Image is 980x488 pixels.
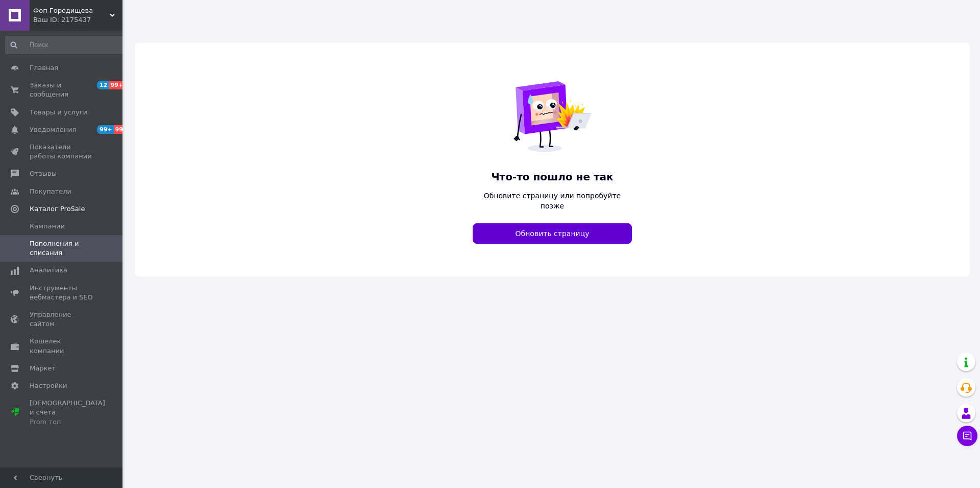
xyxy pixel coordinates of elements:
[957,426,977,446] button: Чат с покупателем
[109,81,126,89] span: 99+
[473,223,632,244] button: Обновить страницу
[30,204,85,214] span: Каталог ProSale
[473,191,632,211] span: Обновите страницу или попробуйте позже
[30,187,71,196] span: Покупатели
[30,364,56,373] span: Маркет
[30,239,94,258] span: Пополнения и списания
[33,15,122,25] div: Ваш ID: 2175437
[30,381,67,390] span: Настройки
[33,6,110,15] span: Фоп Городищева
[473,170,632,184] span: Что-то пошло не так
[30,337,94,355] span: Кошелек компании
[30,222,65,231] span: Кампании
[30,169,57,178] span: Отзывы
[30,143,94,161] span: Показатели работы компании
[97,125,114,134] span: 99+
[30,399,105,427] span: [DEMOGRAPHIC_DATA] и счета
[30,417,105,427] div: Prom топ
[30,63,58,73] span: Главная
[5,36,126,54] input: Поиск
[97,81,109,89] span: 12
[30,284,94,302] span: Инструменты вебмастера и SEO
[30,125,76,134] span: Уведомления
[114,125,131,134] span: 99+
[30,310,94,329] span: Управление сайтом
[30,108,87,117] span: Товары и услуги
[30,81,94,99] span: Заказы и сообщения
[30,266,67,275] span: Аналитика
